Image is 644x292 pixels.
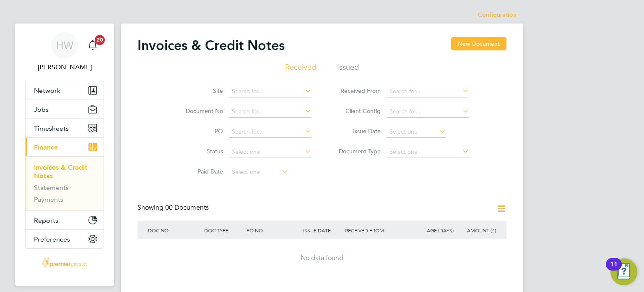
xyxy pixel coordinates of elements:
[95,35,105,45] span: 20
[26,156,104,210] div: Finance
[84,32,101,59] a: 20
[301,221,343,240] div: ISSUE DATE
[34,216,58,224] span: Reports
[138,203,210,212] div: Showing
[25,32,104,72] a: HW[PERSON_NAME]
[175,87,223,95] label: Site
[229,106,312,118] input: Search for...
[343,221,413,240] div: RECEIVED FROM
[610,258,637,285] button: Open Resource Center, 11 new notifications
[387,126,446,138] input: Select one
[229,86,312,97] input: Search for...
[387,86,469,97] input: Search for...
[26,100,104,118] button: Jobs
[25,257,104,271] a: Go to home page
[34,195,63,203] a: Payments
[146,254,498,263] div: No data found
[387,146,469,158] input: Select one
[15,24,114,286] nav: Main navigation
[175,147,223,155] label: Status
[25,62,104,72] span: Hannah Watkins
[138,37,285,54] h2: Invoices & Credit Notes
[34,184,69,192] a: Statements
[332,107,381,115] label: Client Config
[56,40,73,51] span: HW
[610,264,618,275] div: 11
[42,257,87,271] img: premier-logo-retina.png
[413,221,456,240] div: AGE (DAYS)
[34,143,58,151] span: Finance
[337,62,359,77] li: Issued
[285,62,316,77] li: Received
[26,230,104,248] button: Preferences
[332,87,381,95] label: Received From
[387,106,469,118] input: Search for...
[34,163,87,180] a: Invoices & Credit Notes
[244,221,301,240] div: PO NO
[478,7,517,24] li: Configuration
[26,81,104,100] button: Network
[175,168,223,175] label: Paid Date
[229,126,312,138] input: Search for...
[34,235,70,243] span: Preferences
[26,138,104,156] button: Finance
[26,119,104,137] button: Timesheets
[34,87,60,95] span: Network
[175,127,223,135] label: PO
[146,221,202,240] div: DOC NO
[332,147,381,155] label: Document Type
[451,37,506,50] button: New Document
[26,211,104,229] button: Reports
[34,124,69,132] span: Timesheets
[202,221,244,240] div: DOC TYPE
[332,127,381,135] label: Issue Date
[165,203,209,212] span: 00 Documents
[456,221,498,240] div: AMOUNT (£)
[229,166,288,178] input: Select one
[34,105,49,113] span: Jobs
[229,146,312,158] input: Select one
[175,107,223,115] label: Document No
